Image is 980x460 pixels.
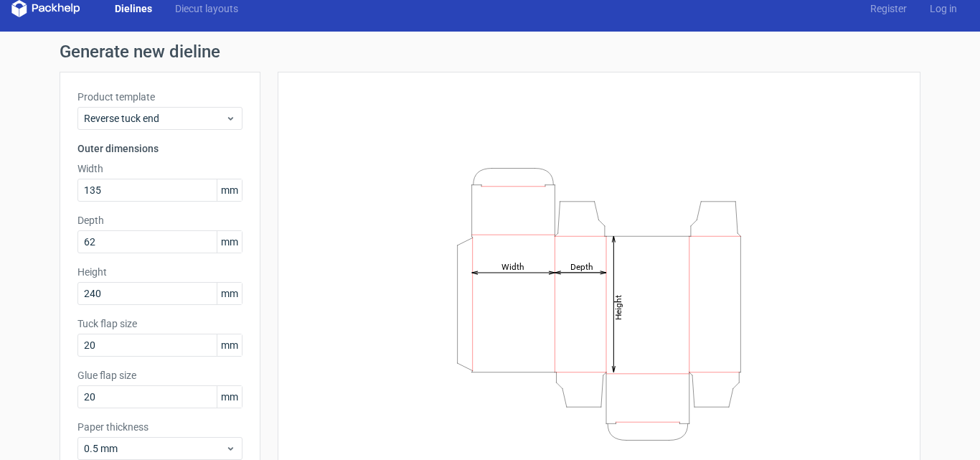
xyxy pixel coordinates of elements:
[103,1,164,16] a: Dielines
[217,179,242,201] span: mm
[918,1,969,16] a: Log in
[77,141,242,156] h3: Outer dimensions
[217,334,242,356] span: mm
[501,261,524,271] tspan: Width
[77,316,242,331] label: Tuck flap size
[164,1,250,16] a: Diecut layouts
[77,368,242,382] label: Glue flap size
[77,161,242,176] label: Width
[217,386,242,408] span: mm
[60,43,920,60] h1: Generate new dieline
[570,261,593,271] tspan: Depth
[77,420,242,434] label: Paper thickness
[77,90,242,104] label: Product template
[859,1,918,16] a: Register
[217,231,242,253] span: mm
[77,213,242,227] label: Depth
[77,265,242,279] label: Height
[217,283,242,304] span: mm
[613,294,623,319] tspan: Height
[84,111,225,126] span: Reverse tuck end
[84,441,225,456] span: 0.5 mm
